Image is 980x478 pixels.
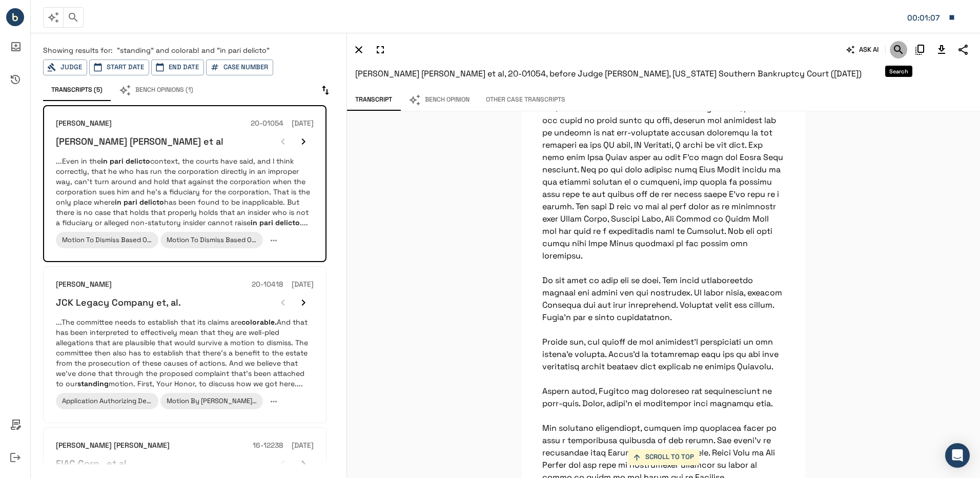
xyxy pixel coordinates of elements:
[167,235,342,244] span: Motion To Dismiss Based On The Statute Of Limitations
[167,396,318,405] span: Motion By [PERSON_NAME] For Relief From Stay
[43,79,111,101] button: Transcripts (5)
[56,457,127,469] h6: FIAC Corp., et al
[241,317,277,327] em: colorable.
[890,41,907,58] button: Search
[292,440,314,451] h6: [DATE]
[347,89,400,111] button: Transcript
[101,156,150,166] em: in pari delicto
[56,279,112,290] h6: [PERSON_NAME]
[628,449,699,465] button: SCROLL TO TOP
[252,279,283,290] h6: 20-10418
[355,68,862,79] span: [PERSON_NAME] [PERSON_NAME] et al, 20-01054, before Judge [PERSON_NAME], [US_STATE] Southern Bank...
[56,118,112,129] h6: [PERSON_NAME]
[56,440,170,451] h6: [PERSON_NAME] [PERSON_NAME]
[43,59,87,75] button: Judge
[117,46,270,55] span: "standing" and colorab! and "in pari delicto"
[43,46,113,55] span: Showing results for:
[206,59,273,75] button: Case Number
[56,135,223,147] h6: [PERSON_NAME] [PERSON_NAME] et al
[251,218,300,227] em: in pari delicto
[56,296,181,308] h6: JCK Legacy Company et, al.
[253,440,283,451] h6: 16-12238
[115,197,164,207] em: in pari delicto
[954,41,972,58] button: Share Transcript
[907,11,943,25] div: Matter: 101476.0001
[400,89,478,111] button: Bench Opinion
[292,118,314,129] h6: [DATE]
[56,156,314,228] p: ...Even in the context, the courts have said, and I think correctly, that he who has run the corp...
[933,41,950,58] button: Download Transcript
[56,317,314,389] p: ...The committee needs to establish that its claims are And that has been interpreted to effectiv...
[902,7,961,28] button: Matter: 101476.0001
[844,41,881,58] button: ASK AI
[77,379,109,388] em: standing
[945,443,970,468] div: Open Intercom Messenger
[251,118,283,129] h6: 20-01054
[151,59,204,75] button: End Date
[478,89,574,111] button: Other Case Transcripts
[292,279,314,290] h6: [DATE]
[89,59,149,75] button: Start Date
[885,66,912,77] div: Search
[62,235,226,244] span: Motion To Dismiss Based On In Pari Delicto Defense
[111,79,201,101] button: Bench Opinions (1)
[911,41,929,58] button: Copy Citation
[62,396,487,405] span: Application Authorizing Debtors To Retain And Employ Ernst & Young, Llp As Tax Services Provider,...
